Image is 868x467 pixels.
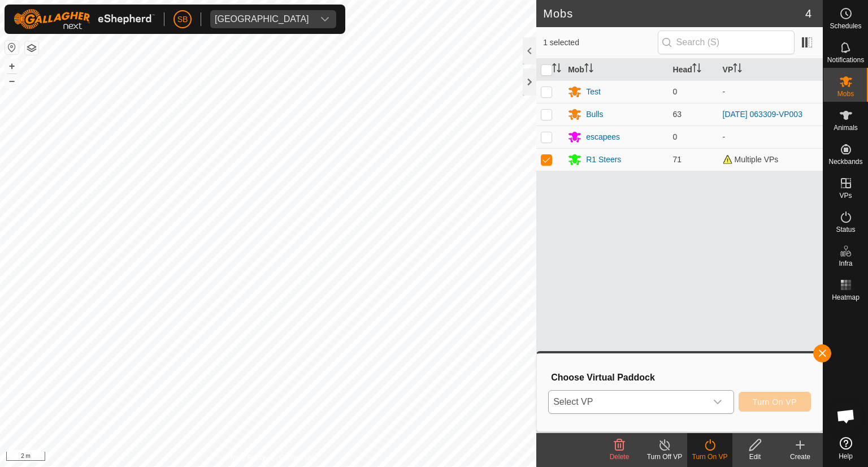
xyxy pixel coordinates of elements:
p-sorticon: Activate to sort [552,65,561,74]
span: Neckbands [828,158,862,165]
span: Tangihanga station [210,10,314,28]
span: 0 [673,87,678,96]
span: Animals [834,124,858,131]
div: Edit [732,452,778,462]
span: 0 [673,132,678,141]
button: + [5,59,19,73]
button: Reset Map [5,41,19,54]
a: Help [823,433,868,464]
h3: Choose Virtual Paddock [551,372,811,383]
a: Contact Us [279,452,313,462]
button: Map Layers [25,41,38,55]
div: Bulls [586,109,603,120]
div: Turn Off VP [642,452,687,462]
span: Delete [610,453,630,461]
p-sorticon: Activate to sort [584,65,593,74]
span: Infra [839,260,852,267]
div: escapees [586,131,620,143]
div: dropdown trigger [314,10,336,28]
span: Multiple VPs [723,155,779,164]
th: VP [718,59,823,81]
span: Schedules [830,23,861,29]
th: Mob [563,59,668,81]
span: Select VP [549,391,706,413]
button: – [5,74,19,88]
div: Create [778,452,823,462]
span: 71 [673,155,682,164]
span: SB [177,14,188,25]
span: Heatmap [832,294,860,301]
input: Search (S) [658,31,795,54]
a: Open chat [829,399,863,433]
div: Turn On VP [687,452,732,462]
p-sorticon: Activate to sort [733,65,742,74]
span: Turn On VP [753,397,797,407]
div: [GEOGRAPHIC_DATA] [215,15,309,24]
a: Privacy Policy [224,452,266,462]
span: 1 selected [543,37,657,49]
span: Mobs [837,90,854,97]
div: Test [586,86,601,98]
th: Head [669,59,718,81]
span: 63 [673,110,682,119]
h2: Mobs [543,7,805,20]
img: Gallagher Logo [14,9,155,29]
td: - [718,80,823,103]
span: Notifications [827,57,864,63]
span: Help [839,453,853,460]
div: R1 Steers [586,154,621,166]
span: VPs [839,192,852,199]
a: [DATE] 063309-VP003 [723,110,802,119]
div: dropdown trigger [706,391,729,413]
td: - [718,126,823,148]
button: Turn On VP [739,392,811,412]
span: 4 [805,5,811,22]
p-sorticon: Activate to sort [692,65,701,74]
span: Status [836,226,855,233]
